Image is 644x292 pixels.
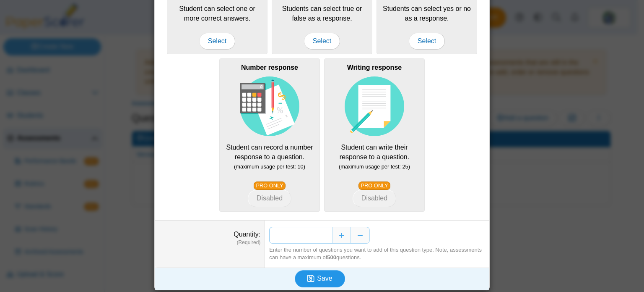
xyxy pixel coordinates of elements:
button: Number response Student can record a number response to a question. (maximum usage per test: 10) ... [248,190,291,207]
div: Student can record a number response to a question. [219,58,320,212]
small: (maximum usage per test: 10) [234,163,305,170]
b: 500 [327,254,336,260]
small: (maximum usage per test: 25) [339,163,410,170]
button: Increase [332,227,351,244]
b: Number response [241,64,298,71]
img: item-type-writing-response.svg [345,76,404,136]
span: Save [317,275,332,282]
span: Select [304,33,340,50]
span: Disabled [257,195,283,202]
dfn: (Required) [159,239,260,246]
button: Writing response Student can write their response to a question. (maximum usage per test: 25) PRO... [353,190,396,207]
label: Quantity [234,231,260,238]
span: Select [409,33,445,50]
button: Decrease [351,227,370,244]
span: Select [199,33,235,50]
a: PRO ONLY [254,182,286,190]
b: Writing response [347,64,402,71]
img: item-type-number-response.svg [240,76,299,136]
span: Disabled [361,195,387,202]
a: PRO ONLY [358,182,390,190]
div: Student can write their response to a question. [324,58,425,212]
div: Enter the number of questions you want to add of this question type. Note, assessments can have a... [269,246,485,261]
button: Save [295,270,345,287]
